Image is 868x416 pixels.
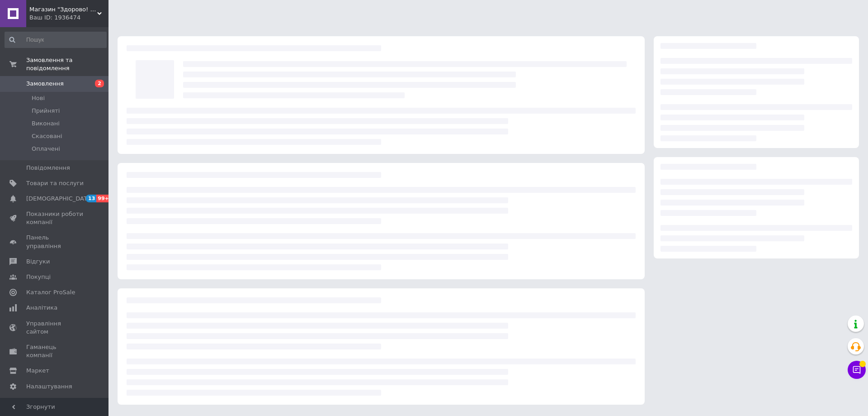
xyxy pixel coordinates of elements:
span: Каталог ProSale [26,288,75,296]
span: Відгуки [26,258,50,266]
span: Показники роботи компанії [26,210,84,226]
span: Маркет [26,367,49,375]
input: Пошук [5,32,107,48]
span: Повідомлення [26,164,70,172]
span: Налаштування [26,383,72,391]
span: Аналітика [26,304,57,312]
span: Товари та послуги [26,179,84,187]
span: Покупці [26,273,51,281]
span: Магазин "Здорово! Обирати натуральне" [29,5,97,14]
button: Чат з покупцем [848,361,866,379]
span: Управління сайтом [26,320,84,336]
span: Замовлення [26,80,64,88]
div: Ваш ID: 1936474 [29,14,108,22]
span: [DEMOGRAPHIC_DATA] [26,195,93,203]
span: Скасовані [32,132,62,140]
span: 2 [95,80,104,87]
span: 99+ [96,195,111,202]
span: Панель управління [26,234,84,250]
span: Виконані [32,120,60,128]
span: Гаманець компанії [26,343,84,359]
span: Оплачені [32,145,60,153]
span: 13 [86,195,96,202]
span: Замовлення та повідомлення [26,56,108,72]
span: Нові [32,94,45,102]
span: Прийняті [32,107,60,115]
